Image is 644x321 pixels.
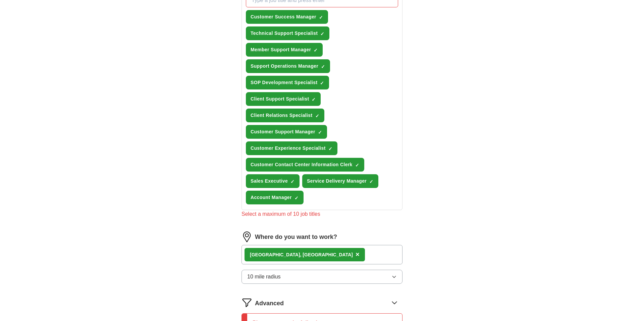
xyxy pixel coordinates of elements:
span: Customer Experience Specialist [251,145,326,152]
span: ✓ [319,15,323,20]
div: [GEOGRAPHIC_DATA], [GEOGRAPHIC_DATA] [250,251,353,258]
button: Sales Executive✓ [246,174,300,188]
span: ✓ [318,130,322,135]
span: 10 mile radius [247,273,281,281]
span: Account Manager [251,194,292,201]
button: Support Operations Manager✓ [246,59,330,73]
span: ✓ [315,113,319,119]
span: SOP Development Specialist [251,79,317,86]
span: Support Operations Manager [251,63,318,70]
button: Account Manager✓ [246,191,304,204]
span: ✓ [290,179,294,184]
button: × [356,250,360,260]
span: ✓ [355,163,359,168]
span: ✓ [312,97,316,102]
button: Customer Contact Center Information Clerk✓ [246,158,364,172]
span: Service Delivery Manager [307,178,367,185]
button: Customer Experience Specialist✓ [246,141,337,155]
button: Technical Support Specialist✓ [246,26,329,40]
span: ✓ [294,195,299,201]
span: Technical Support Specialist [251,30,318,37]
span: Client Relations Specialist [251,112,313,119]
img: location.png [241,232,252,242]
span: Client Support Specialist [251,95,309,103]
span: Customer Contact Center Information Clerk [251,161,353,168]
span: Sales Executive [251,178,288,185]
label: Where do you want to work? [255,233,337,242]
button: 10 mile radius [241,270,402,284]
button: Client Support Specialist✓ [246,92,321,106]
span: Member Support Manager [251,46,311,53]
img: filter [241,297,252,308]
span: ✓ [320,31,324,37]
button: SOP Development Specialist✓ [246,76,329,89]
button: Customer Success Manager✓ [246,10,328,24]
button: Client Relations Specialist✓ [246,109,324,122]
div: Select a maximum of 10 job titles [241,210,402,218]
span: Customer Support Manager [251,128,315,135]
span: ✓ [328,146,332,151]
span: × [356,251,360,258]
span: Advanced [255,299,284,308]
span: ✓ [320,80,324,86]
button: Service Delivery Manager✓ [302,174,378,188]
span: ✓ [321,64,325,69]
button: Member Support Manager✓ [246,43,323,57]
span: ✓ [369,179,373,184]
span: ✓ [314,48,318,53]
button: Customer Support Manager✓ [246,125,327,139]
span: Customer Success Manager [251,13,316,20]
